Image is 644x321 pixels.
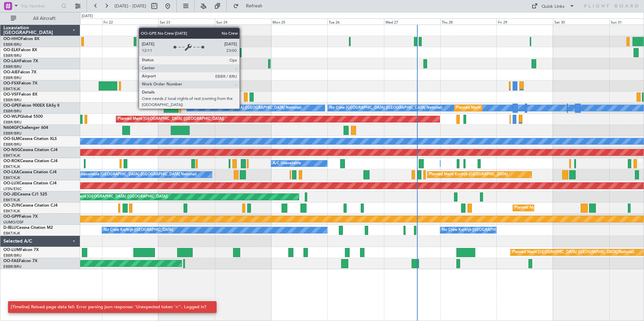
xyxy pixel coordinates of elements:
[528,1,578,11] button: Quick Links
[118,114,224,124] div: Planned Maint [GEOGRAPHIC_DATA] ([GEOGRAPHIC_DATA])
[104,225,173,235] div: No Crew Kortrijk-[GEOGRAPHIC_DATA]
[3,264,22,269] a: EBBR/BRU
[3,93,19,97] span: OO-VSF
[3,170,57,174] a: OO-LXACessna Citation CJ4
[3,153,20,158] a: EBKT/KJK
[3,192,18,197] span: OO-JID
[3,37,21,41] span: OO-HHO
[3,93,37,97] a: OO-VSFFalcon 8X
[158,19,215,25] div: Sat 23
[3,126,19,130] span: N604GF
[3,226,53,230] a: D-IBLUCessna Citation M2
[3,248,20,252] span: OO-LUM
[273,158,301,169] div: A/C Unavailable
[3,115,43,119] a: OO-WLPGlobal 5500
[3,64,22,69] a: EBBR/BRU
[3,175,20,180] a: EBKT/KJK
[3,253,22,258] a: EBBR/BRU
[329,103,442,113] div: No Crew [GEOGRAPHIC_DATA] ([GEOGRAPHIC_DATA] National)
[384,19,440,25] div: Wed 27
[3,137,57,141] a: OO-SLMCessna Citation XLS
[3,115,20,119] span: OO-WLP
[18,16,71,21] span: All Aircraft
[62,192,168,202] div: Planned Maint [GEOGRAPHIC_DATA] ([GEOGRAPHIC_DATA])
[3,215,19,219] span: OO-GPP
[3,226,17,230] span: D-IBLU
[3,53,22,58] a: EBBR/BRU
[3,109,22,114] a: EBBR/BRU
[3,259,19,263] span: OO-FAE
[429,170,508,180] div: Planned Maint Kortrijk-[GEOGRAPHIC_DATA]
[3,148,58,152] a: OO-NSGCessna Citation CJ4
[3,186,22,191] a: LFSN/ENC
[230,1,270,11] button: Refresh
[3,86,20,92] a: EBKT/KJK
[3,142,22,147] a: EBBR/BRU
[3,248,39,252] a: OO-LUMFalcon 7X
[3,120,22,125] a: EBBR/BRU
[115,3,146,9] span: [DATE] - [DATE]
[189,103,301,113] div: No Crew [GEOGRAPHIC_DATA] ([GEOGRAPHIC_DATA] National)
[3,59,20,63] span: OO-LAH
[442,225,511,235] div: No Crew Kortrijk-[GEOGRAPHIC_DATA]
[440,19,496,25] div: Thu 28
[3,215,38,219] a: OO-GPPFalcon 7X
[3,198,20,203] a: EBKT/KJK
[3,98,22,103] a: EBBR/BRU
[3,259,37,263] a: OO-FAEFalcon 7X
[3,192,47,197] a: OO-JIDCessna CJ1 525
[512,247,634,257] div: Planned Maint [GEOGRAPHIC_DATA] ([GEOGRAPHIC_DATA] National)
[3,220,24,225] a: UUMO/OSF
[3,204,58,208] a: OO-ZUNCessna Citation CJ4
[3,70,18,74] span: OO-AIE
[3,148,20,152] span: OO-NSG
[3,164,20,169] a: EBKT/KJK
[3,70,36,74] a: OO-AIEFalcon 7X
[3,204,20,208] span: OO-ZUN
[3,48,37,52] a: OO-ELKFalcon 8X
[215,19,271,25] div: Sun 24
[21,1,59,11] input: Trip Number
[553,19,609,25] div: Sat 30
[456,103,578,113] div: Planned Maint [GEOGRAPHIC_DATA] ([GEOGRAPHIC_DATA] National)
[82,13,93,19] div: [DATE]
[3,48,19,52] span: OO-ELK
[3,137,20,141] span: OO-SLM
[3,131,22,136] a: EBBR/BRU
[3,181,57,185] a: OO-LUXCessna Citation CJ4
[240,4,268,8] span: Refresh
[3,126,48,130] a: N604GFChallenger 604
[3,104,59,108] a: OO-GPEFalcon 900EX EASy II
[71,170,197,180] div: A/C Unavailable [GEOGRAPHIC_DATA] ([GEOGRAPHIC_DATA] National)
[3,209,20,214] a: EBKT/KJK
[3,75,22,80] a: EBBR/BRU
[542,3,565,10] div: Quick Links
[327,19,384,25] div: Tue 26
[3,181,19,185] span: OO-LUX
[3,37,39,41] a: OO-HHOFalcon 8X
[102,19,158,25] div: Fri 22
[515,203,593,213] div: Planned Maint Kortrijk-[GEOGRAPHIC_DATA]
[271,19,327,25] div: Mon 25
[3,81,37,85] a: OO-FSXFalcon 7X
[3,159,58,163] a: OO-ROKCessna Citation CJ4
[3,42,22,47] a: EBBR/BRU
[11,304,206,311] div: [Timeline] Reload page data fail: Error parsing json response: 'Unexpected token '<''. Logged in?
[3,104,19,108] span: OO-GPE
[3,81,19,85] span: OO-FSX
[7,13,73,24] button: All Aircraft
[3,59,38,63] a: OO-LAHFalcon 7X
[3,231,20,236] a: EBKT/KJK
[3,159,20,163] span: OO-ROK
[496,19,553,25] div: Fri 29
[3,170,19,174] span: OO-LXA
